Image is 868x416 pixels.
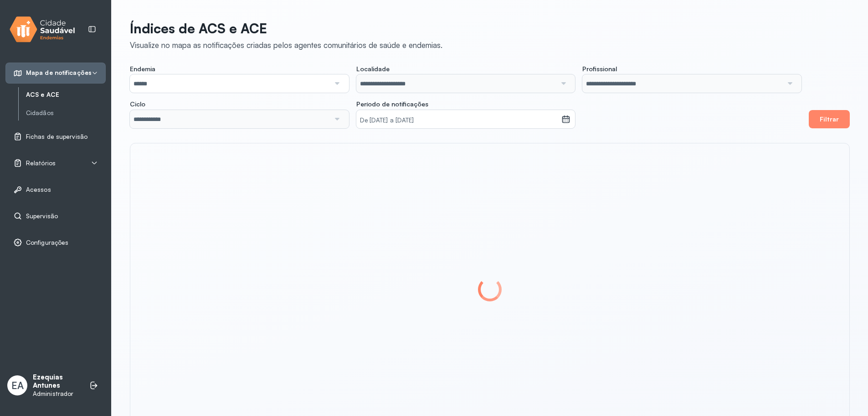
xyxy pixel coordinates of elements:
img: logo.svg [10,15,75,44]
p: Administrador [33,390,80,398]
span: Fichas de supervisão [26,133,87,141]
a: ACS e ACE [26,91,106,99]
small: De [DATE] a [DATE] [360,116,558,125]
span: Localidade [356,65,390,73]
span: Endemia [130,65,155,73]
span: Período de notificações [356,100,428,108]
span: Profissional [582,65,617,73]
span: EA [11,379,24,391]
span: Supervisão [26,212,58,220]
span: Configurações [26,239,68,247]
span: Acessos [26,186,51,194]
a: Cidadãos [26,107,106,119]
a: Configurações [13,238,98,247]
span: Mapa de notificações [26,69,92,77]
p: Ezequias Antunes [33,373,80,390]
a: Supervisão [13,211,98,221]
a: Cidadãos [26,109,106,117]
span: Relatórios [26,159,56,167]
a: ACS e ACE [26,89,106,100]
a: Acessos [13,185,98,194]
div: Visualize no mapa as notificações criadas pelos agentes comunitários de saúde e endemias. [130,40,442,50]
span: Ciclo [130,100,145,108]
p: Índices de ACS e ACE [130,20,442,37]
a: Fichas de supervisão [13,132,98,141]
